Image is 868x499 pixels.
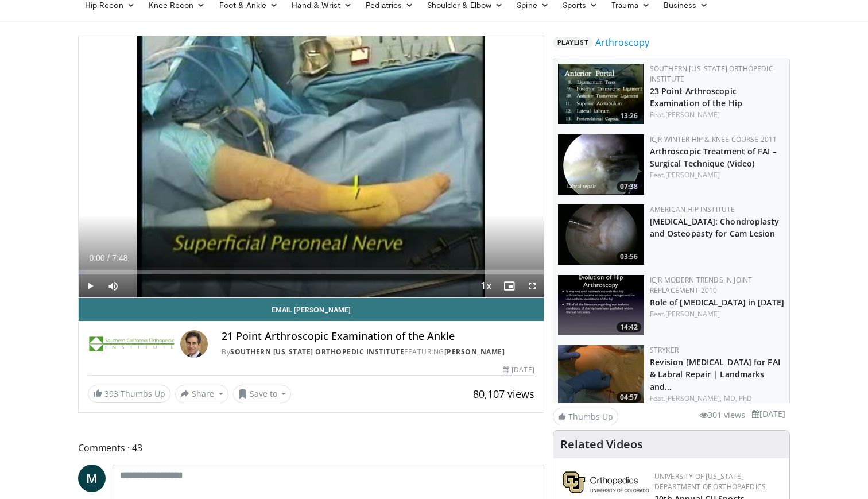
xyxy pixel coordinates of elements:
a: Southern [US_STATE] Orthopedic Institute [230,347,404,357]
a: [PERSON_NAME], MD, PhD [665,393,752,403]
a: Thumbs Up [553,408,618,425]
video-js: Video Player [79,36,544,298]
a: 23 Point Arthroscopic Examination of the Hip [650,86,742,109]
div: Progress Bar [79,270,544,274]
button: Play [79,274,102,297]
a: Southern [US_STATE] Orthopedic Institute [650,64,773,84]
span: 7:48 [112,253,127,262]
img: 297822_0000_1.png.150x105_q85_crop-smart_upscale.jpg [558,275,644,335]
a: 04:57 [558,345,644,405]
div: [DATE] [503,365,534,375]
span: 07:38 [617,181,641,192]
a: Email [PERSON_NAME] [79,298,544,321]
h4: 21 Point Arthroscopic Examination of the Ankle [222,330,534,343]
a: [PERSON_NAME] [444,347,505,357]
button: Save to [233,385,292,403]
a: [PERSON_NAME] [665,170,720,180]
div: Feat. [650,393,785,404]
a: Revision [MEDICAL_DATA] for FAI & Labral Repair | Landmarks and… [650,357,780,392]
span: 03:56 [617,252,641,262]
img: fylOjp5pkC-GA4Zn4xMDoxOjBrO-I4W8.150x105_q85_crop-smart_upscale.jpg [558,134,644,195]
div: Feat. [650,110,785,120]
a: Stryker [650,345,679,355]
span: Comments 43 [78,440,544,455]
div: By FEATURING [222,347,534,357]
span: Playlist [553,37,593,48]
img: 1296207_3.png.150x105_q85_crop-smart_upscale.jpg [558,204,644,265]
a: 03:56 [558,204,644,265]
img: Avatar [180,330,208,358]
button: Share [175,385,228,403]
div: Feat. [650,309,785,319]
span: 13:26 [617,111,641,121]
a: ICJR Winter Hip & Knee Course 2011 [650,134,777,144]
div: Feat. [650,170,785,180]
button: Enable picture-in-picture mode [498,274,521,297]
img: oa8B-rsjN5HfbTbX4xMDoxOjBrO-I4W8.150x105_q85_crop-smart_upscale.jpg [558,64,644,124]
img: 355603a8-37da-49b6-856f-e00d7e9307d3.png.150x105_q85_autocrop_double_scale_upscale_version-0.2.png [563,471,649,493]
a: ICJR Modern Trends in Joint Replacement 2010 [650,275,753,295]
li: [DATE] [752,408,785,420]
a: 07:38 [558,134,644,195]
li: 301 views [700,409,745,421]
a: 14:42 [558,275,644,335]
a: [PERSON_NAME] [665,309,720,319]
a: Arthroscopy [595,36,649,49]
span: / [107,253,110,262]
span: 14:42 [617,322,641,332]
a: University of [US_STATE] Department of Orthopaedics [654,471,766,492]
a: M [78,465,106,492]
span: 0:00 [89,253,104,262]
a: Arthroscopic Treatment of FAI – Surgical Technique (Video) [650,146,777,169]
span: 80,107 views [473,387,534,401]
a: [MEDICAL_DATA]: Chondroplasty and Osteopasty for Cam Lesion [650,216,780,239]
a: Role of [MEDICAL_DATA] in [DATE] [650,297,784,308]
img: rQqFhpGihXXoLKSn5hMDoxOjBrOw-uIx_3.150x105_q85_crop-smart_upscale.jpg [558,345,644,405]
a: 13:26 [558,64,644,124]
span: 04:57 [617,392,641,403]
button: Mute [102,274,125,297]
a: 393 Thumbs Up [88,385,170,403]
a: [PERSON_NAME] [665,110,720,119]
span: 393 [104,388,118,399]
button: Playback Rate [475,274,498,297]
a: American Hip Institute [650,204,735,214]
button: Fullscreen [521,274,544,297]
h4: Related Videos [560,438,643,451]
img: Southern California Orthopedic Institute [88,330,176,358]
